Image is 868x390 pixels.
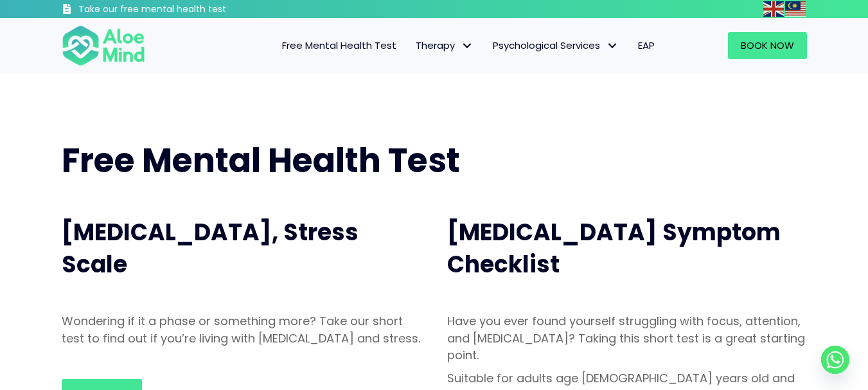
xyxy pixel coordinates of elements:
p: Have you ever found yourself struggling with focus, attention, and [MEDICAL_DATA]? Taking this sh... [447,313,807,363]
span: EAP [638,39,655,52]
h3: Take our free mental health test [78,3,295,16]
img: ms [785,1,806,17]
a: Psychological ServicesPsychological Services: submenu [483,32,628,59]
a: Book Now [728,32,807,59]
span: [MEDICAL_DATA], Stress Scale [62,216,359,281]
a: Free Mental Health Test [272,32,406,59]
img: en [763,1,784,17]
span: Psychological Services [493,39,619,52]
span: Psychological Services: submenu [603,37,622,55]
a: EAP [628,32,664,59]
nav: Menu [162,32,664,59]
a: English [763,1,785,16]
img: Aloe mind Logo [62,24,145,67]
span: Therapy: submenu [458,37,477,55]
span: Free Mental Health Test [62,137,460,184]
a: TherapyTherapy: submenu [406,32,483,59]
a: Take our free mental health test [62,3,295,18]
p: Wondering if it a phase or something more? Take our short test to find out if you’re living with ... [62,313,421,346]
span: Free Mental Health Test [282,39,396,52]
a: Malay [785,1,807,16]
a: Whatsapp [821,346,849,374]
span: Therapy [416,39,474,52]
span: Book Now [741,39,794,52]
span: [MEDICAL_DATA] Symptom Checklist [447,216,781,281]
